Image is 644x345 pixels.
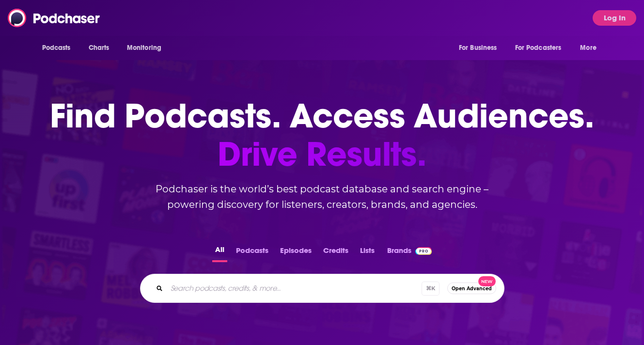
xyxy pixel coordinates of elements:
[35,39,83,57] button: open menu
[452,39,509,57] button: open menu
[509,39,576,57] button: open menu
[447,282,496,294] button: Open AdvancedNew
[89,41,110,55] span: Charts
[128,181,516,212] h2: Podchaser is the world’s best podcast database and search engine – powering discovery for listene...
[357,243,377,262] button: Lists
[478,276,496,286] span: New
[515,41,562,55] span: For Podcasters
[422,282,440,296] span: ⌘ K
[320,243,351,262] button: Credits
[82,39,115,57] a: Charts
[452,286,492,291] span: Open Advanced
[580,41,597,55] span: More
[415,247,432,255] img: Podchaser Pro
[573,39,609,57] button: open menu
[8,9,101,27] img: Podchaser - Follow, Share and Rate Podcasts
[233,243,271,262] button: Podcasts
[50,135,594,173] span: Drive Results.
[120,39,174,57] button: open menu
[140,274,504,303] div: Search podcasts, credits, & more...
[387,243,432,262] a: BrandsPodchaser Pro
[127,41,161,55] span: Monitoring
[277,243,314,262] button: Episodes
[50,97,594,173] h1: Find Podcasts. Access Audiences.
[212,243,227,262] button: All
[459,41,497,55] span: For Business
[593,10,636,26] button: Log In
[167,281,422,296] input: Search podcasts, credits, & more...
[42,41,71,55] span: Podcasts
